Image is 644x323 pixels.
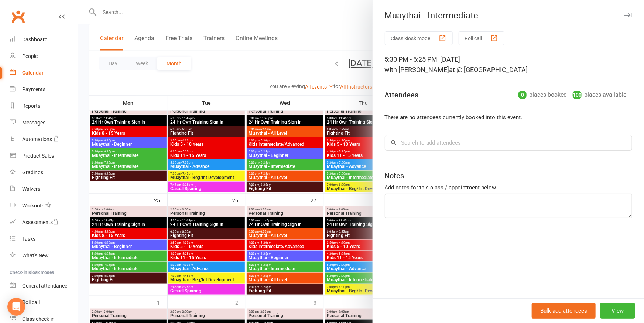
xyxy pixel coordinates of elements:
a: Roll call [10,294,78,311]
div: Workouts [22,203,44,209]
div: 5:30 PM - 6:25 PM, [DATE] [385,54,632,75]
div: People [22,53,38,59]
button: Class kiosk mode [385,31,453,45]
a: Product Sales [10,148,78,164]
div: 0 [518,91,527,99]
a: Tasks [10,231,78,247]
a: Assessments [10,214,78,231]
div: Roll call [22,299,40,305]
button: View [600,303,635,319]
div: Calendar [22,70,44,76]
div: Gradings [22,169,43,175]
div: What's New [22,252,49,258]
a: Reports [10,98,78,114]
div: 100 [573,91,582,99]
div: General attendance [22,283,67,289]
a: Messages [10,114,78,131]
a: Payments [10,81,78,98]
a: General attendance kiosk mode [10,278,78,294]
a: Workouts [10,197,78,214]
div: Attendees [385,90,419,100]
div: Class check-in [22,316,55,322]
input: Search to add attendees [385,135,632,151]
div: Tasks [22,236,35,242]
button: Roll call [459,31,504,45]
div: Add notes for this class / appointment below [385,183,632,192]
div: Notes [385,171,404,181]
a: Automations [10,131,78,148]
div: Product Sales [22,153,54,159]
span: with [PERSON_NAME] [385,66,449,73]
a: Dashboard [10,31,78,48]
li: There are no attendees currently booked into this event. [385,113,632,122]
div: Assessments [22,219,59,225]
div: Dashboard [22,37,48,42]
a: People [10,48,78,65]
div: Waivers [22,186,40,192]
button: Bulk add attendees [532,303,596,319]
a: Gradings [10,164,78,181]
div: Muaythai - Intermediate [373,10,644,21]
div: Payments [22,86,45,92]
div: Messages [22,120,45,126]
div: Automations [22,136,52,142]
div: places booked [518,90,567,100]
div: Reports [22,103,40,109]
div: places available [573,90,626,100]
span: at @ [GEOGRAPHIC_DATA] [449,66,528,73]
div: Open Intercom Messenger [7,298,25,316]
a: Calendar [10,65,78,81]
a: Waivers [10,181,78,197]
a: Clubworx [9,7,27,26]
a: What's New [10,247,78,264]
